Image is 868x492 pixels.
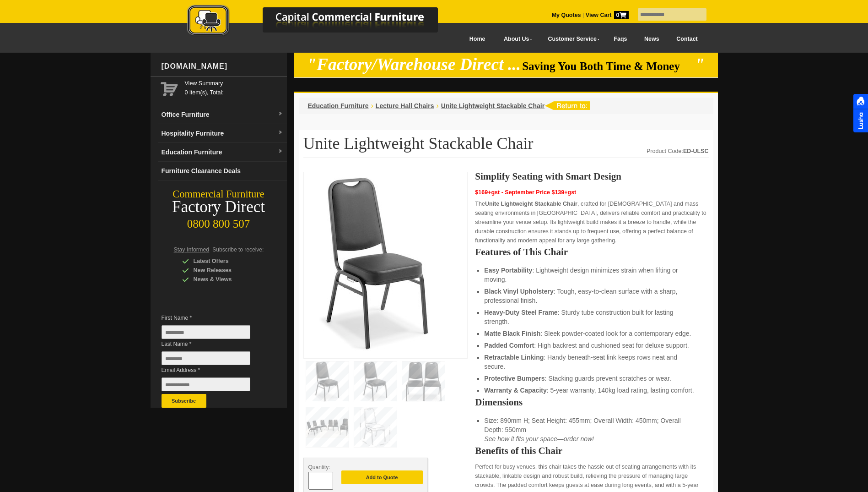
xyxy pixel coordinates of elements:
[185,79,283,96] span: 0 item(s), Total:
[484,342,534,349] strong: Padded Comfort
[162,351,250,365] input: Last Name *
[485,201,577,207] strong: Unite Lightweight Stackable Chair
[636,29,668,49] a: News
[278,130,283,136] img: dropdown
[484,266,699,284] li: : Lightweight design minimizes strain when lifting or moving.
[182,275,269,284] div: News & Views
[484,353,699,371] li: : Handy beneath-seat link keeps rows neat and secure.
[162,325,250,339] input: First Name *
[441,102,545,109] a: Unite Lightweight Stackable Chair
[436,101,438,110] li: ›
[162,377,250,391] input: Email Address *
[185,79,283,88] a: View Summary
[307,55,521,74] em: "Factory/Warehouse Direct ...
[158,124,287,143] a: Hospitality Furnituredropdown
[303,135,709,158] h1: Unite Lightweight Stackable Chair
[695,55,705,74] em: "
[158,143,287,162] a: Education Furnituredropdown
[484,354,544,361] strong: Retractable Linking
[475,189,576,196] span: $169+gst - September Price $139+gst
[162,5,482,41] a: Capital Commercial Furniture Logo
[376,102,434,109] a: Lecture Hall Chairs
[484,374,699,383] li: : Stacking guards prevent scratches or wear.
[182,257,269,266] div: Latest Offers
[308,464,330,470] span: Quantity:
[484,330,540,337] strong: Matte Black Finish
[162,313,264,323] span: First Name *
[668,29,706,49] a: Contact
[158,53,287,80] div: [DOMAIN_NAME]
[484,375,545,382] strong: Protective Bumpers
[538,29,605,49] a: Customer Service
[614,11,629,19] span: 0
[151,188,287,201] div: Commercial Furniture
[484,435,594,443] em: See how it fits your space—order now!
[647,147,708,156] div: Product Code:
[212,246,264,253] span: Subscribe to receive:
[484,386,699,395] li: : 5-year warranty, 140kg load rating, lasting comfort.
[484,416,699,443] li: Size: 890mm H; Seat Height: 455mm; Overall Width: 450mm; Overall Depth: 550mm
[278,149,283,154] img: dropdown
[475,172,708,181] h2: Simplify Seating with Smart Design
[584,12,628,18] a: View Cart0
[151,201,287,213] div: Factory Direct
[174,246,210,253] span: Stay Informed
[278,111,283,117] img: dropdown
[151,213,287,230] div: 0800 800 507
[158,105,287,124] a: Office Furnituredropdown
[475,199,708,245] p: The , crafted for [DEMOGRAPHIC_DATA] and mass seating environments in [GEOGRAPHIC_DATA], delivers...
[522,60,694,72] span: Saving You Both Time & Money
[683,148,709,154] strong: ED-ULSC
[484,308,699,326] li: : Sturdy tube construction built for lasting strength.
[484,329,699,338] li: : Sleek powder-coated look for a contemporary edge.
[371,101,373,110] li: ›
[162,366,264,375] span: Email Address *
[308,102,369,109] a: Education Furniture
[494,29,538,49] a: About Us
[484,341,699,350] li: : High backrest and cushioned seat for deluxe support.
[552,12,581,18] a: My Quotes
[545,101,590,110] img: return to
[484,387,546,394] strong: Warranty & Capacity
[484,309,557,316] strong: Heavy-Duty Steel Frame
[182,266,269,275] div: New Releases
[484,288,553,295] strong: Black Vinyl Upholstery
[475,446,708,455] h2: Benefits of this Chair
[475,398,708,407] h2: Dimensions
[162,394,206,408] button: Subscribe
[308,177,446,351] img: Unite lightweight stackable chair with black vinyl upholstery and heavy-duty steel frame, ideal f...
[484,287,699,305] li: : Tough, easy-to-clean surface with a sharp, professional finish.
[341,470,423,484] button: Add to Quote
[586,12,629,18] strong: View Cart
[484,267,532,274] strong: Easy Portability
[162,5,482,38] img: Capital Commercial Furniture Logo
[475,247,708,257] h2: Features of This Chair
[605,29,636,49] a: Faqs
[162,339,264,349] span: Last Name *
[158,162,287,180] a: Furniture Clearance Deals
